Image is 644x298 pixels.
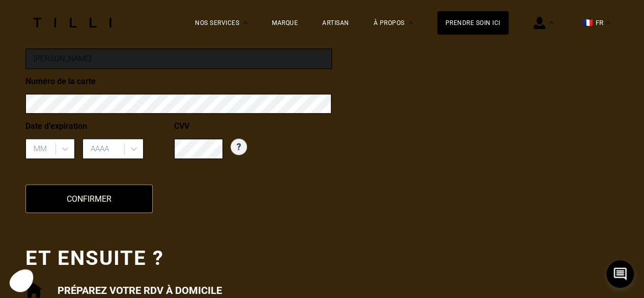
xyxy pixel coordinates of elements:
a: Artisan [322,19,349,26]
p: Numéro de la carte [25,76,332,86]
input: Prénom Nom [25,48,332,69]
img: Logo du service de couturière Tilli [30,18,115,28]
img: icône connexion [534,17,545,29]
img: Menu déroulant [549,21,553,24]
a: Marque [272,19,298,26]
img: Menu déroulant à propos [409,21,413,24]
span: 🇫🇷 [583,18,593,28]
img: Commande à domicile [25,283,42,298]
a: Prendre soin ici [437,11,509,35]
p: Date d’expiration [25,121,174,131]
img: Menu déroulant [243,21,247,24]
img: menu déroulant [606,21,610,24]
img: C'est quoi le CVV ? [231,139,247,155]
p: CVV [174,121,247,131]
h3: Préparez votre rdv à domicile [58,284,222,296]
button: Confirmer [25,184,153,213]
h2: Et ensuite ? [25,246,332,270]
